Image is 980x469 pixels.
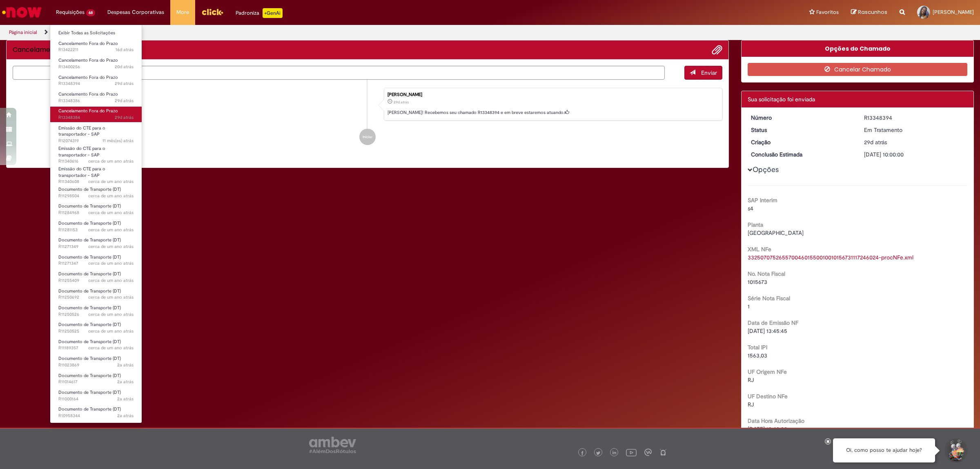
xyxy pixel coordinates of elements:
img: logo_footer_twitter.png [596,451,600,455]
span: Cancelamento Fora do Prazo [58,91,118,97]
span: 2a atrás [117,362,134,368]
a: Aberto R11250692 : Documento de Transporte (DT) [50,287,142,302]
span: cerca de um ano atrás [88,210,134,216]
b: Data de Emissão NF [748,319,798,326]
a: Aberto R13348384 : Cancelamento Fora do Prazo [50,107,142,122]
p: +GenAi [263,8,283,18]
time: 19/03/2024 23:50:00 [88,260,134,266]
div: Padroniza [236,8,283,18]
div: Oi, como posso te ajudar hoje? [833,438,935,462]
time: 12/08/2025 01:03:13 [115,64,134,70]
b: Planta [748,221,763,228]
a: Aberto R11250526 : Documento de Transporte (DT) [50,304,142,319]
span: [GEOGRAPHIC_DATA] [748,229,804,237]
span: More [176,8,189,16]
span: 2a atrás [117,396,134,402]
a: Aberto R11281153 : Documento de Transporte (DT) [50,219,142,234]
span: 2a atrás [117,413,134,419]
span: R11340616 [58,158,134,165]
img: logo_footer_facebook.png [580,451,584,455]
span: cerca de um ano atrás [88,158,134,164]
a: Aberto R10914103 : Documento de Transporte (DT) [50,422,142,437]
time: 16/08/2025 04:32:46 [116,47,134,53]
time: 03/08/2025 01:22:26 [115,98,134,104]
span: 29d atrás [394,100,409,105]
span: cerca de um ano atrás [88,227,134,233]
img: logo_footer_naosei.png [659,449,667,456]
span: 20d atrás [115,64,134,70]
a: Exibir Todas as Solicitações [50,29,142,38]
div: [DATE] 10:00:00 [864,150,965,159]
span: R11250525 [58,328,134,335]
a: Aberto R11340608 : Emissão do CTE para o transportador - SAP [50,165,142,182]
button: Iniciar Conversa de Suporte [943,438,968,463]
div: Em Tratamento [864,126,965,134]
span: Documento de Transporte (DT) [58,254,121,260]
a: Aberto R11250525 : Documento de Transporte (DT) [50,320,142,335]
img: click_logo_yellow_360x200.png [201,6,223,18]
b: XML NFe [748,246,771,253]
span: 29d atrás [115,80,134,87]
a: Download de 33250707526557004601550010010156731117246024-procNFe.xml [748,254,913,261]
li: Gizelle Severiano Da Silva [13,88,722,121]
img: logo_footer_linkedin.png [612,451,617,456]
p: [PERSON_NAME]! Recebemos seu chamado R13348394 e em breve estaremos atuando. [388,109,718,116]
span: R11271347 [58,260,134,267]
a: Aberto R11000164 : Documento de Transporte (DT) [50,388,142,403]
a: Aberto R11284968 : Documento de Transporte (DT) [50,202,142,217]
span: cerca de um ano atrás [88,179,134,185]
div: 03/08/2025 02:02:10 [864,138,965,146]
h2: Cancelamento Fora do Prazo Histórico de tíquete [13,46,107,54]
time: 27/03/2024 02:44:20 [88,193,134,199]
span: Documento de Transporte (DT) [58,355,121,362]
img: logo_footer_ambev_rotulo_gray.png [309,437,356,453]
span: cerca de um ano atrás [88,277,134,284]
time: 18/01/2024 04:23:17 [117,396,134,402]
span: R11284968 [58,210,134,216]
time: 06/04/2024 04:56:06 [88,179,134,185]
span: Documento de Transporte (DT) [58,186,121,192]
span: Cancelamento Fora do Prazo [58,57,118,63]
span: s4 [748,205,753,212]
a: Aberto R11014617 : Documento de Transporte (DT) [50,371,142,386]
span: R11281153 [58,227,134,233]
ul: Trilhas de página [6,25,647,40]
span: Cancelamento Fora do Prazo [58,108,118,114]
a: Aberto R11298504 : Documento de Transporte (DT) [50,185,142,200]
b: No. Nota Fiscal [748,270,785,277]
span: cerca de um ano atrás [88,294,134,300]
span: Requisições [56,8,85,16]
span: [DATE] 13:48:09 [748,425,787,433]
a: Aberto R11255409 : Documento de Transporte (DT) [50,270,142,285]
span: 1 [748,303,750,310]
span: [DATE] 13:45:45 [748,327,787,335]
span: Documento de Transporte (DT) [58,339,121,345]
span: Documento de Transporte (DT) [58,237,121,243]
span: cerca de um ano atrás [88,328,134,334]
span: Documento de Transporte (DT) [58,305,121,311]
time: 03/08/2025 01:15:25 [115,114,134,121]
span: R13348386 [58,98,134,104]
span: cerca de um ano atrás [88,243,134,250]
time: 03/08/2025 02:02:10 [394,100,409,105]
a: Aberto R13348394 : Cancelamento Fora do Prazo [50,73,142,88]
span: R10958344 [58,413,134,419]
time: 06/04/2024 05:01:47 [88,158,134,164]
span: 11 mês(es) atrás [102,138,134,144]
span: R11255409 [58,277,134,284]
span: Rascunhos [858,8,887,16]
span: R11000164 [58,396,134,402]
time: 23/03/2024 01:54:34 [88,210,134,216]
ul: Requisições [50,25,142,423]
span: Documento de Transporte (DT) [58,373,121,379]
ul: Histórico de tíquete [13,80,722,153]
span: Emissão do CTE para o transportador - SAP [58,145,105,158]
span: R11271349 [58,243,134,250]
span: Cancelamento Fora do Prazo [58,74,118,80]
span: R11250692 [58,294,134,301]
span: cerca de um ano atrás [88,345,134,351]
img: logo_footer_youtube.png [626,447,637,458]
dt: Status [745,126,858,134]
span: RJ [748,401,754,408]
button: Cancelar Chamado [748,63,967,76]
